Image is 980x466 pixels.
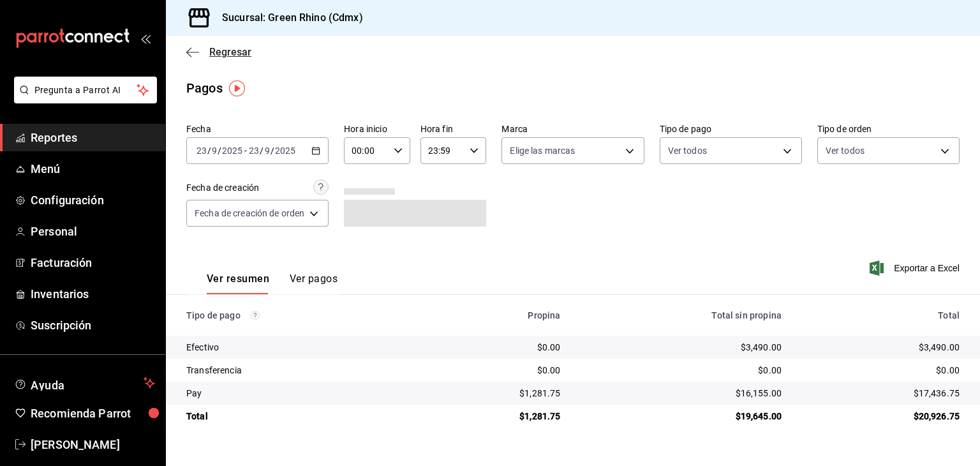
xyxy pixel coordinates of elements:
div: Pagos [186,79,223,98]
div: $3,490.00 [581,341,782,354]
div: $1,281.75 [431,387,561,400]
input: -- [196,146,207,156]
div: Total sin propina [581,310,782,320]
span: Configuración [31,192,155,209]
div: $17,436.75 [802,387,960,400]
h3: Sucursal: Green Rhino (Cdmx) [212,10,363,26]
a: Pregunta a Parrot AI [9,93,157,106]
button: Exportar a Excel [872,260,960,276]
div: $0.00 [581,364,782,377]
button: open_drawer_menu [140,33,151,43]
div: $0.00 [802,364,960,377]
span: Inventarios [31,285,155,303]
img: Tooltip marker [229,80,245,96]
div: $0.00 [431,364,561,377]
input: -- [211,146,218,156]
span: Elige las marcas [510,144,575,157]
input: -- [248,146,260,156]
span: Pregunta a Parrot AI [34,84,137,97]
div: Transferencia [186,364,410,377]
div: $3,490.00 [802,341,960,354]
div: Efectivo [186,341,410,354]
span: Facturación [31,254,155,271]
span: Reportes [31,129,155,146]
div: Total [186,410,410,423]
label: Fecha [186,124,329,133]
span: Regresar [209,46,251,58]
span: Ver todos [826,144,865,157]
button: Ver pagos [290,273,338,294]
div: navigation tabs [207,273,338,294]
div: Pay [186,387,410,400]
span: Suscripción [31,317,155,334]
span: Personal [31,223,155,240]
div: Propina [431,310,561,320]
span: / [218,146,221,156]
svg: Los pagos realizados con Pay y otras terminales son montos brutos. [251,311,260,320]
span: / [271,146,274,156]
input: ---- [274,146,296,156]
input: ---- [221,146,243,156]
label: Tipo de orden [817,124,960,133]
div: Tipo de pago [186,310,410,320]
div: Total [802,310,960,320]
span: [PERSON_NAME] [31,436,155,453]
label: Tipo de pago [660,124,802,133]
span: Ayuda [31,375,138,391]
label: Hora inicio [344,124,410,133]
span: Recomienda Parrot [31,405,155,422]
div: $16,155.00 [581,387,782,400]
div: $1,281.75 [431,410,561,423]
div: $20,926.75 [802,410,960,423]
span: - [244,146,247,156]
button: Ver resumen [207,273,269,294]
div: Fecha de creación [186,181,259,195]
span: / [260,146,264,156]
label: Marca [501,124,644,133]
div: $0.00 [431,341,561,354]
button: Regresar [186,46,251,58]
span: Ver todos [668,144,707,157]
span: Menú [31,160,155,177]
input: -- [264,146,271,156]
button: Pregunta a Parrot AI [14,77,157,103]
span: Fecha de creación de orden [195,207,304,220]
div: $19,645.00 [581,410,782,423]
span: / [207,146,211,156]
label: Hora fin [420,124,487,133]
